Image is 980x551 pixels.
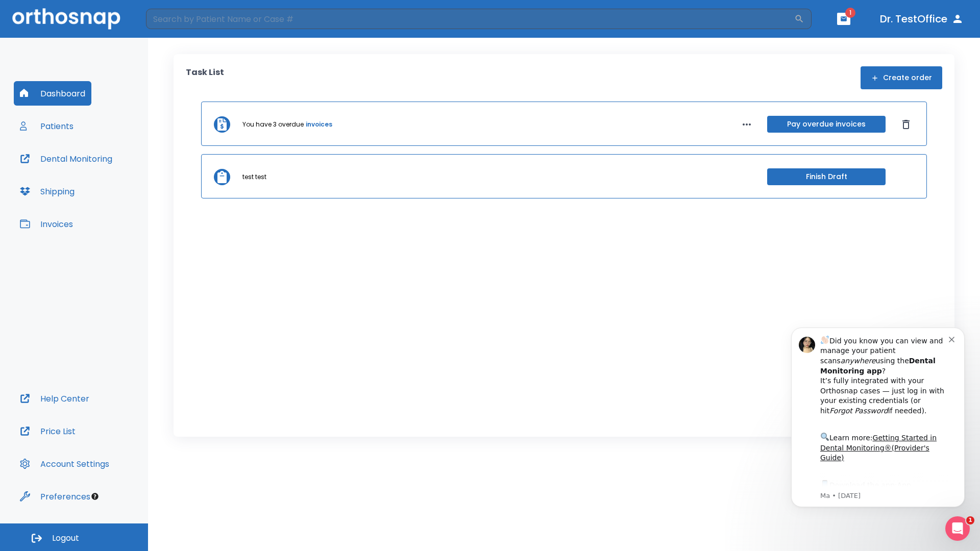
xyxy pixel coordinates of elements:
[776,312,980,523] iframe: Intercom notifications message
[14,484,96,509] button: Preferences
[186,66,224,89] p: Task List
[90,492,100,501] div: Tooltip anchor
[44,179,173,188] p: Message from Ma, sent 3w ago
[14,179,81,204] button: Shipping
[306,120,332,129] a: invoices
[173,22,181,30] button: Dismiss notification
[14,81,91,106] button: Dashboard
[14,419,82,443] button: Price List
[44,166,173,218] div: Download the app: | ​ Let us know if you need help getting started!
[767,168,886,185] button: Finish Draft
[146,9,794,29] input: Search by Patient Name or Case #
[14,386,95,411] button: Help Center
[845,8,855,18] span: 1
[14,114,80,138] button: Patients
[14,146,118,171] button: Dental Monitoring
[966,516,974,524] span: 1
[52,533,79,544] span: Logout
[242,120,304,129] p: You have 3 overdue
[12,8,120,29] img: Orthosnap
[898,116,914,133] button: Dismiss
[876,10,968,28] button: Dr. TestOffice
[14,212,79,236] button: Invoices
[14,452,115,476] button: Account Settings
[242,172,266,182] p: test test
[44,169,135,187] a: App Store
[945,516,970,541] iframe: Intercom live chat
[861,66,942,89] button: Create order
[767,116,886,133] button: Pay overdue invoices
